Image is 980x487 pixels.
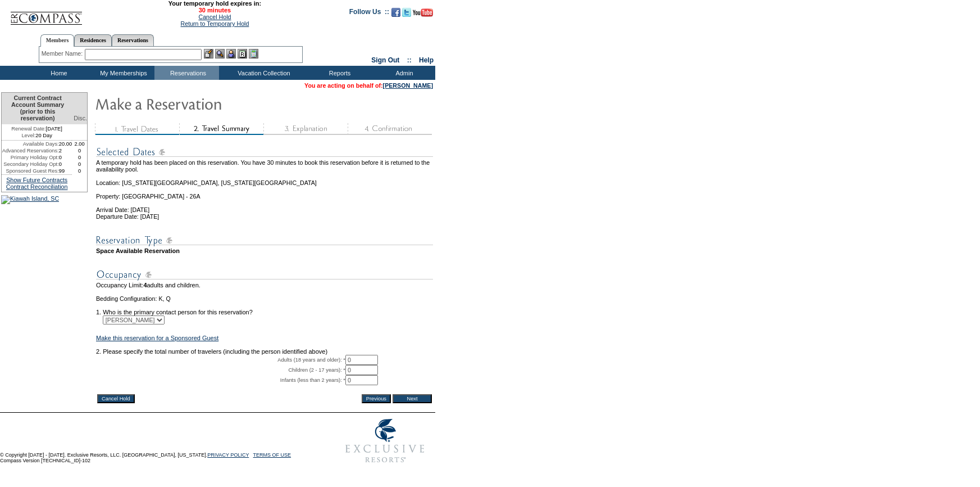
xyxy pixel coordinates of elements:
img: Become our fan on Facebook [391,8,400,17]
img: Reservations [238,49,247,58]
td: Available Days: [2,141,59,147]
td: 0 [72,161,87,168]
a: Contract Reconciliation [6,183,68,190]
a: [PERSON_NAME] [383,82,433,89]
td: A temporary hold has been placed on this reservation. You have 30 minutes to book this reservatio... [96,159,433,173]
a: Make this reservation for a Sponsored Guest [96,335,218,341]
span: 4 [143,282,147,288]
a: Subscribe to our YouTube Channel [413,11,433,18]
td: Property: [GEOGRAPHIC_DATA] - 26A [96,186,433,200]
td: 1. Who is the primary contact person for this reservation? [96,302,433,315]
img: subTtlOccupancy.gif [96,268,433,282]
img: subTtlSelectedDates.gif [96,145,433,159]
input: Previous [362,394,391,403]
span: Level: [21,132,35,139]
span: You are acting on behalf of: [304,82,433,89]
span: Renewal Date: [11,125,45,132]
td: Sponsored Guest Res: [2,168,59,174]
span: :: [407,56,412,64]
div: Member Name: [42,49,85,58]
span: Disc. [74,115,87,121]
td: Occupancy Limit: adults and children. [96,282,433,288]
td: Bedding Configuration: K, Q [96,295,433,302]
img: Subscribe to our YouTube Channel [413,8,433,17]
input: Next [393,394,432,403]
a: Return to Temporary Hold [181,20,249,27]
td: Location: [US_STATE][GEOGRAPHIC_DATA], [US_STATE][GEOGRAPHIC_DATA] [96,173,433,186]
td: Admin [371,66,435,80]
td: 2.00 [72,141,87,147]
a: Help [419,56,434,64]
img: Kiawah Island, SC [1,195,59,204]
a: PRIVACY POLICY [207,452,249,458]
img: b_calculator.gif [249,49,258,58]
td: Infants (less than 2 years): * [96,375,345,385]
a: Residences [74,34,112,46]
img: Compass Home [10,2,83,25]
td: Primary Holiday Opt: [2,154,59,161]
td: Adults (18 years and older): * [96,355,345,365]
td: Secondary Holiday Opt: [2,161,59,168]
td: Follow Us :: [349,7,389,20]
td: 0 [72,147,87,154]
a: TERMS OF USE [253,452,291,458]
input: Cancel Hold [97,394,135,403]
td: Home [25,66,90,80]
td: 2 [59,147,72,154]
a: Show Future Contracts [6,177,67,183]
img: View [215,49,225,58]
td: Vacation Collection [219,66,306,80]
a: Cancel Hold [198,13,231,20]
td: 2. Please specify the total number of travelers (including the person identified above) [96,348,433,355]
td: 0 [72,154,87,161]
td: 0 [59,161,72,168]
img: b_edit.gif [204,49,213,58]
td: Arrival Date: [DATE] [96,200,433,213]
img: Make Reservation [95,92,320,115]
img: Exclusive Resorts [335,413,435,469]
td: Reservations [154,66,219,80]
td: My Memberships [90,66,154,80]
img: step4_state1.gif [348,123,432,135]
img: Impersonate [226,49,236,58]
img: step3_state1.gif [263,123,348,135]
img: Follow us on Twitter [402,8,411,17]
td: 20 Day [2,132,72,141]
td: Space Available Reservation [96,247,433,254]
td: Advanced Reservations: [2,147,59,154]
td: 0 [59,154,72,161]
span: 30 minutes [88,7,341,13]
img: step2_state2.gif [179,123,263,135]
td: Departure Date: [DATE] [96,213,433,220]
td: Current Contract Account Summary (prior to this reservation) [2,93,72,124]
td: 99 [59,168,72,174]
td: 0 [72,168,87,174]
td: [DATE] [2,124,72,132]
a: Members [40,34,75,47]
td: 20.00 [59,141,72,147]
img: step1_state3.gif [95,123,179,135]
a: Reservations [112,34,154,46]
img: subTtlResType.gif [96,233,433,247]
td: Children (2 - 17 years): * [96,365,345,375]
td: Reports [306,66,371,80]
a: Sign Out [371,56,399,64]
a: Become our fan on Facebook [391,11,400,18]
a: Follow us on Twitter [402,11,411,18]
